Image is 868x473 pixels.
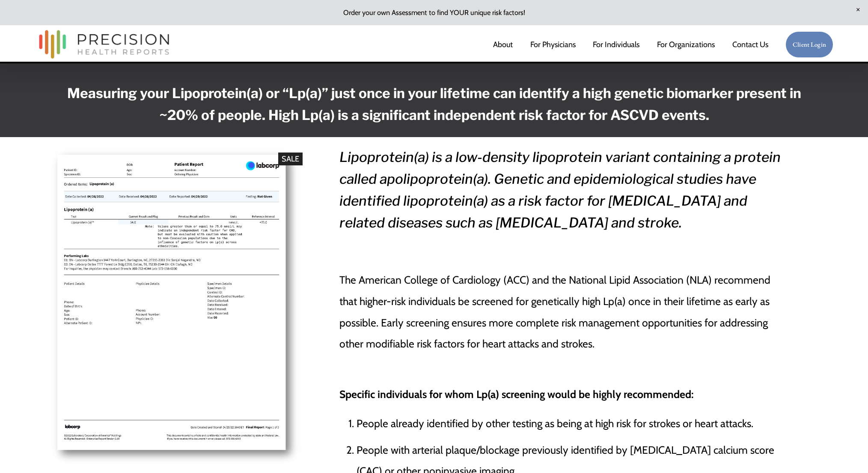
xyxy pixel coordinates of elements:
img: Lipoprotein(a) Lab Order [49,146,303,467]
strong: Measuring your Lipoprotein(a) or “Lp(a)” just once in your lifetime can identify a high genetic b... [67,85,804,123]
img: Precision Health Reports [35,26,173,63]
p: The American College of Cardiology (ACC) and the National Lipid Association (NLA) recommend that ... [339,269,787,354]
a: Contact Us [732,36,768,53]
a: About [493,36,513,53]
p: People already identified by other testing as being at high risk for strokes or heart attacks. [357,413,787,434]
span: For Organizations [657,37,715,52]
strong: Specific individuals for whom Lp(a) screening would be highly recommended: [339,388,694,401]
a: For Physicians [530,36,576,53]
a: folder dropdown [657,36,715,53]
a: Client Login [785,31,833,58]
a: For Individuals [593,36,639,53]
em: Lipoprotein(a) is a low-density lipoprotein variant containing a protein called apolipoprotein(a)... [339,149,784,231]
div: Sale [278,153,303,165]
